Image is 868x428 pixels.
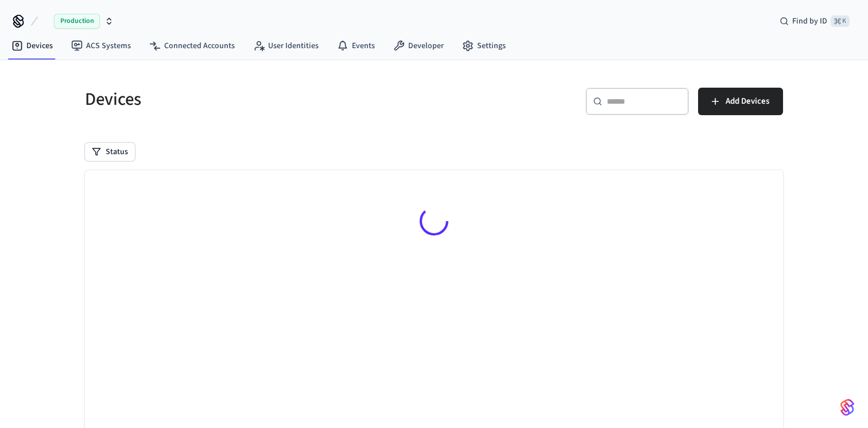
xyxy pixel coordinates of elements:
[85,88,427,111] h5: Devices
[62,36,140,56] a: ACS Systems
[2,36,62,56] a: Devices
[54,14,100,29] span: Production
[453,36,515,56] a: Settings
[698,88,783,115] button: Add Devices
[792,15,827,27] span: Find by ID
[726,94,769,109] span: Add Devices
[328,36,384,56] a: Events
[85,143,135,161] button: Status
[244,36,328,56] a: User Identities
[140,36,244,56] a: Connected Accounts
[384,36,453,56] a: Developer
[840,398,854,417] img: SeamLogoGradient.69752ec5.svg
[770,11,859,32] div: Find by ID⌘ K
[831,15,850,27] span: ⌘ K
